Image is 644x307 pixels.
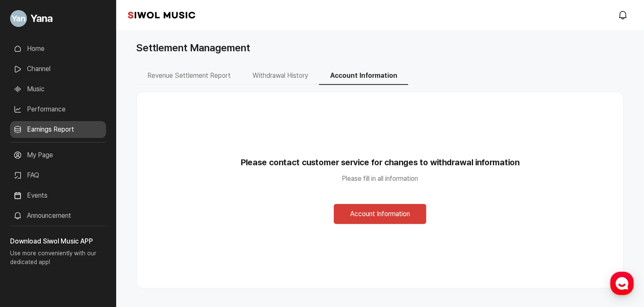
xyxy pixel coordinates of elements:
span: Messages [70,250,95,257]
a: My Page [10,147,106,164]
strong: Please contact customer service for changes to withdrawal information [150,156,610,169]
button: Withdrawal History [242,67,319,85]
a: Settings [109,237,162,258]
a: modal.notifications [615,7,632,24]
a: Home [3,237,56,258]
a: FAQ [10,167,106,184]
a: Withdrawal History [242,71,319,79]
a: Performance [10,101,106,118]
a: Events [10,187,106,204]
h1: Settlement Management [136,40,250,56]
span: Home [21,250,36,257]
a: Messages [56,237,109,258]
a: Earnings Report [10,121,106,138]
a: Home [10,40,106,57]
a: Announcement [10,207,106,224]
a: Account Information [319,71,408,79]
a: Music [10,81,106,98]
a: Channel [10,61,106,77]
p: Use more conveniently with our dedicated app! [10,246,106,273]
a: Go to My Profile [10,7,106,30]
button: Account Information [319,67,408,85]
a: Revenue Settlement Report [136,71,242,79]
button: Revenue Settlement Report [136,67,242,85]
h3: Download Siwol Music APP [10,236,106,246]
button: Account Information [334,204,426,224]
span: Yana [30,11,53,26]
p: Please fill in all information [150,174,610,184]
span: Settings [125,250,145,257]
